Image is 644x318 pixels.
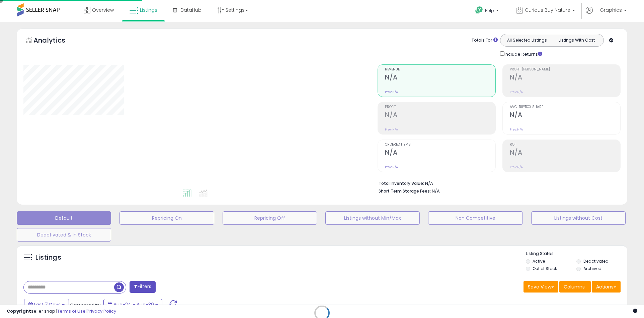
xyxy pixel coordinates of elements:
button: All Selected Listings [502,36,552,45]
button: Listings without Min/Max [325,211,420,225]
span: Curious Buy Nature [525,7,570,13]
small: Prev: N/A [510,127,523,131]
h2: N/A [510,73,620,83]
span: DataHub [180,7,202,13]
h2: N/A [385,149,495,158]
span: Avg. Buybox Share [510,105,620,109]
button: Deactivated & In Stock [17,228,111,242]
span: Profit [PERSON_NAME] [510,68,620,71]
a: Hi Graphics [586,7,627,22]
button: Listings With Cost [552,36,601,45]
span: ROI [510,143,620,147]
span: N/A [432,188,440,194]
span: Ordered Items [385,143,495,147]
h2: N/A [385,73,495,83]
div: seller snap | | [7,308,116,315]
span: Help [485,8,494,13]
button: Non Competitive [428,211,522,225]
h2: N/A [385,111,495,120]
span: Revenue [385,68,495,71]
b: Short Term Storage Fees: [379,188,431,194]
small: Prev: N/A [510,90,523,94]
small: Prev: N/A [385,127,398,131]
strong: Copyright [7,308,31,314]
button: Repricing Off [223,211,317,225]
button: Default [17,211,111,225]
small: Prev: N/A [385,90,398,94]
i: Get Help [475,6,483,14]
button: Listings without Cost [531,211,626,225]
span: Hi Graphics [594,7,622,13]
span: Listings [140,7,157,13]
h2: N/A [510,149,620,158]
span: Profit [385,105,495,109]
div: Include Returns [495,50,550,58]
small: Prev: N/A [510,165,523,169]
small: Prev: N/A [385,165,398,169]
a: Help [470,1,505,22]
span: Overview [92,7,114,13]
b: Total Inventory Value: [379,180,424,186]
h5: Analytics [33,36,78,47]
h2: N/A [510,111,620,120]
button: Repricing On [119,211,214,225]
div: Totals For [472,37,498,44]
li: N/A [379,179,616,187]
